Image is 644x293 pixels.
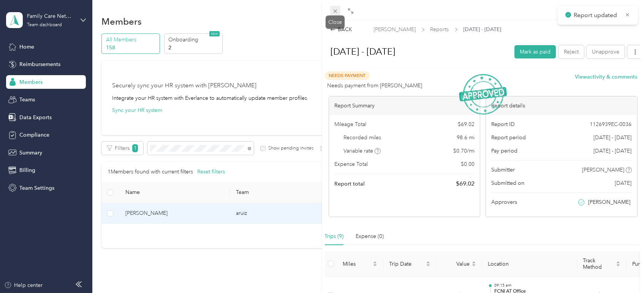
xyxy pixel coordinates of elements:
button: Mark as paid [514,45,556,58]
span: Value [443,261,470,267]
span: Track Method [583,257,614,270]
button: Viewactivity & comments [575,73,638,81]
button: Unapprove [587,45,625,58]
img: ApprovedStamp [459,74,507,115]
span: Report period [491,134,526,142]
span: caret-up [373,260,377,265]
div: Close [326,16,345,29]
iframe: Everlance-gr Chat Button Frame [601,250,644,293]
span: caret-up [472,260,476,265]
span: $ 0.70 / mi [453,147,475,155]
span: caret-down [373,263,377,268]
th: Miles [337,251,383,277]
span: $ 0.00 [461,160,475,168]
span: [PERSON_NAME] [374,25,416,33]
p: 09:15 am [494,283,571,288]
p: Report updated [574,11,619,20]
th: Track Method [577,251,627,277]
span: Submitted on [491,179,524,187]
span: Approvers [491,198,517,206]
div: Report details [486,96,637,115]
span: Report total [334,180,365,188]
span: Submitter [491,166,515,174]
div: Report Summary [329,96,480,115]
span: Needs Payment [325,71,370,80]
th: Trip Date [383,251,437,277]
div: BACK [330,25,353,33]
span: Expense Total [334,160,368,168]
span: $ 69.02 [456,179,475,188]
span: Trip Date [389,261,424,267]
th: Value [437,251,482,277]
span: [PERSON_NAME] [588,198,630,206]
span: 1126939EC-0036 [590,120,632,128]
h1: Sep 29 - Oct 12, 2025 [323,43,510,61]
span: Pay period [491,147,517,155]
span: Mileage Total [334,120,366,128]
th: Location [482,251,577,277]
span: caret-down [426,263,430,268]
span: [DATE] - [DATE] [594,147,632,155]
div: Expense (0) [356,232,384,241]
span: 98.6 mi [457,134,475,142]
span: Miles [343,261,371,267]
span: caret-down [472,263,476,268]
span: Recorded miles [344,134,381,142]
span: $ 69.02 [458,120,475,128]
button: Reject [559,45,584,58]
span: [DATE] - [DATE] [464,25,502,33]
span: Variable rate [344,147,381,155]
span: [DATE] [615,179,632,187]
span: [PERSON_NAME] [582,166,624,174]
span: caret-up [426,260,430,265]
span: Needs payment from [PERSON_NAME] [328,82,422,90]
span: [DATE] - [DATE] [594,134,632,142]
span: Reports [430,25,449,33]
div: Trips (9) [325,232,344,241]
span: Report ID [491,120,515,128]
